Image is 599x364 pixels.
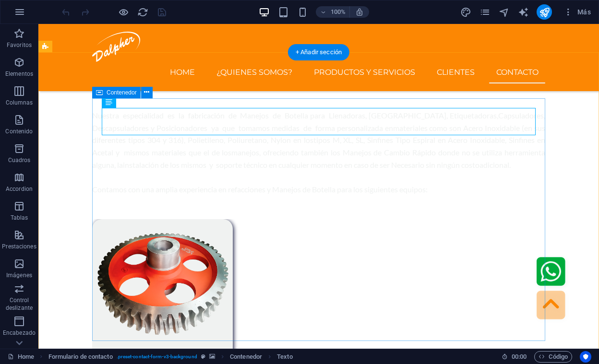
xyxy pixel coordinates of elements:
[230,351,262,363] span: Haz clic para seleccionar y doble clic para editar
[277,351,292,363] span: Haz clic para seleccionar y doble clic para editar
[107,90,137,95] span: Contenedor
[3,329,36,337] p: Encabezado
[137,6,148,18] button: reload
[8,351,34,363] a: Haz clic para cancelar la selección y doble clic para abrir páginas
[118,6,129,18] button: Haz clic para salir del modo de previsualización y seguir editando
[288,44,349,60] div: + Añadir sección
[5,70,33,78] p: Elementos
[539,7,550,18] i: Publicar
[517,6,529,18] button: text_generator
[2,243,36,250] p: Prestaciones
[518,7,529,18] i: AI Writer
[512,351,527,363] span: 00 00
[316,6,350,18] button: 100%
[209,354,215,359] i: Este elemento contiene un fondo
[563,7,591,17] span: Más
[537,4,552,20] button: publish
[137,7,148,18] i: Volver a cargar página
[7,41,32,49] p: Favoritos
[355,8,364,16] i: Al redimensionar, ajustar el nivel de zoom automáticamente para ajustarse al dispositivo elegido.
[539,351,568,363] span: Código
[8,156,31,164] p: Cuadros
[560,4,595,20] button: Más
[330,6,346,18] h6: 100%
[534,351,572,363] button: Código
[518,353,520,360] span: :
[6,99,33,106] p: Columnas
[580,351,591,363] button: Usercentrics
[201,354,205,359] i: Este elemento es un preajuste personalizable
[48,351,293,363] nav: breadcrumb
[479,7,491,18] i: Páginas (Ctrl+Alt+S)
[6,185,33,193] p: Accordion
[499,7,510,18] i: Navegador
[502,351,527,363] h6: Tiempo de la sesión
[6,271,32,279] p: Imágenes
[5,128,33,135] p: Contenido
[117,351,197,363] span: . preset-contact-form-v3-background
[479,6,491,18] button: pages
[460,6,471,18] button: design
[11,214,28,222] p: Tablas
[48,351,113,363] span: Haz clic para seleccionar y doble clic para editar
[460,7,471,18] i: Diseño (Ctrl+Alt+Y)
[498,6,510,18] button: navigator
